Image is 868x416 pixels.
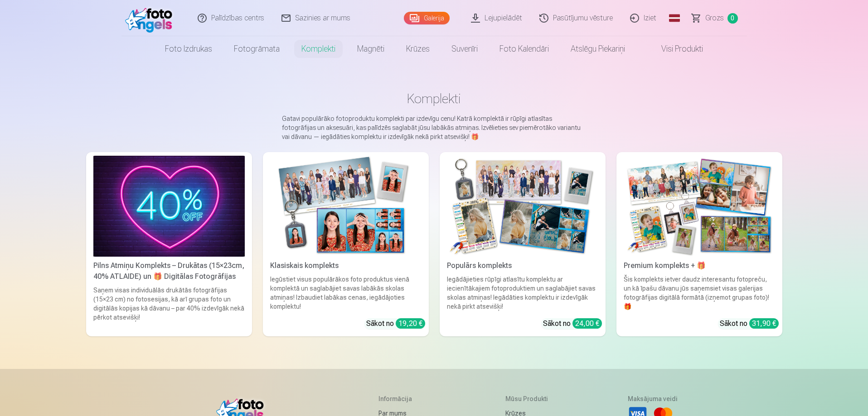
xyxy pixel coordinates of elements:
[505,394,553,403] h5: Mūsu produkti
[263,152,429,336] a: Klasiskais komplektsKlasiskais komplektsIegūstiet visus populārākos foto produktus vienā komplekt...
[90,286,248,333] div: Saņem visas individuālās drukātās fotogrāfijas (15×23 cm) no fotosesijas, kā arī grupas foto un d...
[749,318,779,329] div: 31,90 €
[396,318,425,329] div: 19,20 €
[346,36,395,62] a: Magnēti
[447,156,598,257] img: Populārs komplekts
[395,36,441,62] a: Krūzes
[378,394,431,403] h5: Informācija
[441,36,489,62] a: Suvenīri
[624,156,775,257] img: Premium komplekts + 🎁
[282,114,587,141] p: Gatavi populārāko fotoproduktu komplekti par izdevīgu cenu! Katrā komplektā ir rūpīgi atlasītas f...
[223,36,291,62] a: Fotogrāmata
[727,13,738,24] span: 0
[267,275,425,311] div: Iegūstiet visus populārākos foto produktus vienā komplektā un saglabājiet savas labākās skolas at...
[86,152,252,336] a: Pilns Atmiņu Komplekts – Drukātas (15×23cm, 40% ATLAIDE) un 🎁 Digitālas Fotogrāfijas Pilns Atmiņu...
[93,91,775,107] h1: Komplekti
[270,156,422,257] img: Klasiskais komplekts
[572,318,602,329] div: 24,00 €
[93,156,245,257] img: Pilns Atmiņu Komplekts – Drukātas (15×23cm, 40% ATLAIDE) un 🎁 Digitālas Fotogrāfijas
[366,318,425,329] div: Sākot no
[443,275,602,311] div: Iegādājieties rūpīgi atlasītu komplektu ar iecienītākajiem fotoproduktiem un saglabājiet savas sk...
[404,12,450,24] a: Galerija
[705,13,724,24] span: Grozs
[628,394,678,403] h5: Maksājuma veidi
[154,36,223,62] a: Foto izdrukas
[620,260,779,271] div: Premium komplekts + 🎁
[440,152,606,336] a: Populārs komplektsPopulārs komplektsIegādājieties rūpīgi atlasītu komplektu ar iecienītākajiem fo...
[489,36,560,62] a: Foto kalendāri
[636,36,714,62] a: Visi produkti
[543,318,602,329] div: Sākot no
[125,4,177,33] img: /fa1
[90,260,248,282] div: Pilns Atmiņu Komplekts – Drukātas (15×23cm, 40% ATLAIDE) un 🎁 Digitālas Fotogrāfijas
[443,260,602,271] div: Populārs komplekts
[620,275,779,311] div: Šis komplekts ietver daudz interesantu fotopreču, un kā īpašu dāvanu jūs saņemsiet visas galerija...
[616,152,782,336] a: Premium komplekts + 🎁 Premium komplekts + 🎁Šis komplekts ietver daudz interesantu fotopreču, un k...
[291,36,346,62] a: Komplekti
[267,260,425,271] div: Klasiskais komplekts
[560,36,636,62] a: Atslēgu piekariņi
[720,318,779,329] div: Sākot no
